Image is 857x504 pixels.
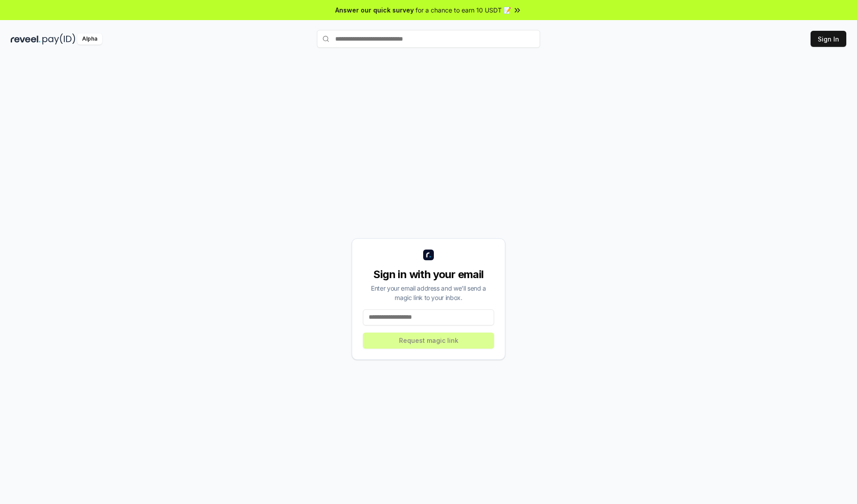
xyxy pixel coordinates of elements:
img: logo_small [423,250,434,260]
div: Sign in with your email [363,267,494,282]
div: Alpha [77,33,102,45]
span: for a chance to earn 10 USDT 📝 [416,5,511,15]
div: Enter your email address and we’ll send a magic link to your inbox. [363,283,494,302]
img: reveel_dark [11,33,41,45]
button: Sign In [811,31,846,47]
span: Answer our quick survey [335,5,414,15]
img: pay_id [42,33,75,45]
